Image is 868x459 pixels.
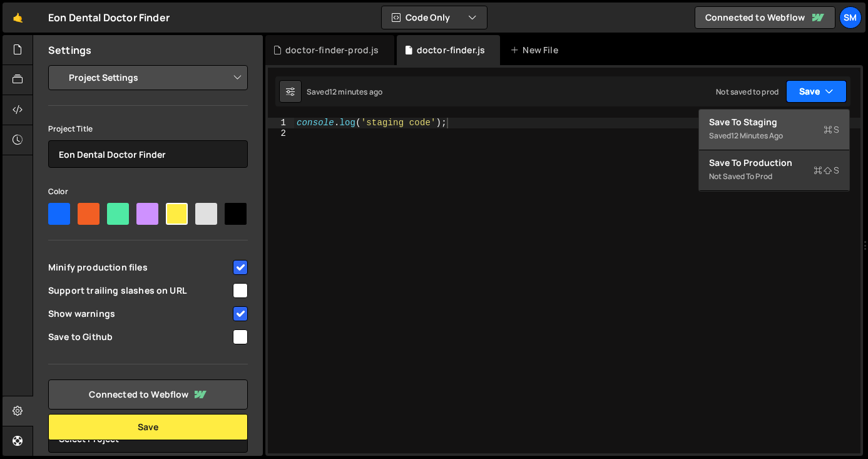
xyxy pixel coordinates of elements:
span: Minify production files [48,261,231,274]
div: Saved [307,86,382,97]
button: Save [786,80,847,103]
div: New File [510,44,563,56]
span: Show warnings [48,307,231,320]
button: Save [48,414,248,440]
input: Project name [48,140,248,168]
div: 12 minutes ago [731,130,783,141]
button: Save to StagingS Saved12 minutes ago [699,110,849,150]
div: Code Only [698,109,850,192]
div: Save to Staging [709,116,839,128]
div: Eon Dental Doctor Finder [48,10,170,25]
a: 🤙 [3,3,33,33]
a: Connected to Webflow [695,6,835,29]
div: 1 [268,118,294,128]
div: 12 minutes ago [329,86,382,97]
div: Save to Production [709,157,839,169]
span: Support trailing slashes on URL [48,284,231,297]
button: Save to ProductionS Not saved to prod [699,150,849,191]
div: doctor-finder-prod.js [285,44,379,56]
a: Sm [839,6,862,29]
span: Save to Github [48,331,231,343]
label: Color [48,185,68,198]
div: Not saved to prod [716,86,779,97]
h2: Settings [48,43,91,57]
div: Saved [709,128,839,143]
div: 2 [268,128,294,139]
span: S [824,123,839,136]
label: Project Title [48,123,93,135]
a: Connected to Webflow [48,379,248,410]
div: Not saved to prod [709,169,839,184]
button: Code Only [382,6,487,29]
div: doctor-finder.js [417,44,486,56]
span: S [814,164,839,177]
